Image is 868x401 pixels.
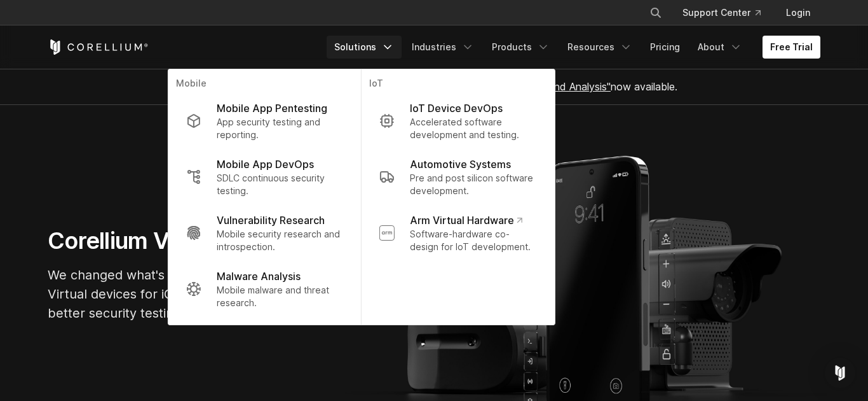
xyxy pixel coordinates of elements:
[369,205,547,261] a: Arm Virtual Hardware Software-hardware co-design for IoT development.
[327,36,402,59] a: Solutions
[560,36,640,59] a: Resources
[410,101,503,116] p: IoT Device DevOps
[217,284,343,309] p: Mobile malware and threat research.
[176,261,353,317] a: Malware Analysis Mobile malware and threat research.
[642,36,688,59] a: Pricing
[484,36,557,59] a: Products
[217,116,343,141] p: App security testing and reporting.
[217,101,327,116] p: Mobile App Pentesting
[176,77,353,93] p: Mobile
[404,36,482,59] a: Industries
[176,93,353,149] a: Mobile App Pentesting App security testing and reporting.
[48,227,429,255] h1: Corellium Virtual Hardware
[369,77,547,93] p: IoT
[217,269,301,284] p: Malware Analysis
[217,157,314,172] p: Mobile App DevOps
[48,265,429,323] p: We changed what's possible, so you can build what's next. Virtual devices for iOS, Android, and A...
[634,1,820,24] div: Navigation Menu
[776,1,820,24] a: Login
[410,172,537,197] p: Pre and post silicon software development.
[672,1,771,24] a: Support Center
[763,36,820,59] a: Free Trial
[410,157,511,172] p: Automotive Systems
[217,228,343,253] p: Mobile security research and introspection.
[217,213,325,228] p: Vulnerability Research
[369,93,547,149] a: IoT Device DevOps Accelerated software development and testing.
[176,205,353,261] a: Vulnerability Research Mobile security research and introspection.
[410,213,522,228] p: Arm Virtual Hardware
[217,172,343,197] p: SDLC continuous security testing.
[327,36,820,59] div: Navigation Menu
[176,149,353,205] a: Mobile App DevOps SDLC continuous security testing.
[48,39,149,55] a: Corellium Home
[644,1,667,24] button: Search
[369,149,547,205] a: Automotive Systems Pre and post silicon software development.
[410,228,537,253] p: Software-hardware co-design for IoT development.
[825,358,855,388] div: Open Intercom Messenger
[410,116,537,141] p: Accelerated software development and testing.
[690,36,750,59] a: About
